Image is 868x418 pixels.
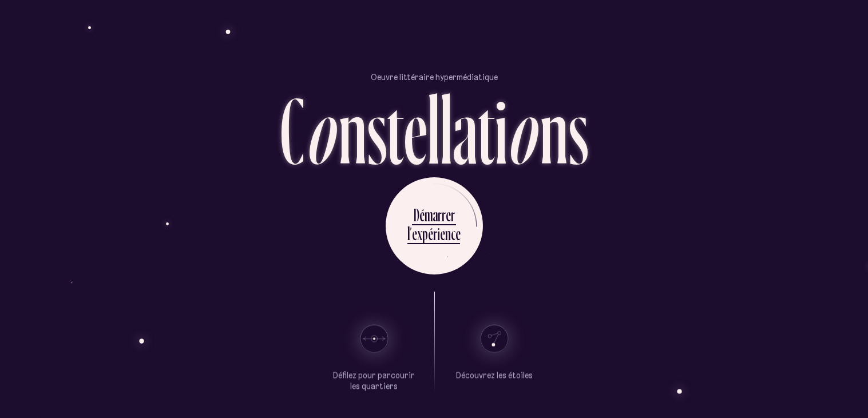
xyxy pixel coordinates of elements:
div: é [428,222,433,245]
div: m [425,204,433,226]
div: e [446,204,451,226]
div: a [433,204,438,226]
div: r [433,222,437,245]
div: c [451,222,455,245]
div: é [419,204,425,226]
div: ’ [410,222,412,245]
div: t [387,83,404,177]
div: i [437,222,440,245]
div: l [427,83,440,177]
div: s [568,83,588,177]
p: Oeuvre littéraire hypermédiatique [371,71,498,83]
div: a [453,83,478,177]
div: e [440,222,445,245]
div: e [455,222,461,245]
div: D [414,204,419,226]
div: e [404,83,427,177]
div: l [440,83,453,177]
div: n [339,83,367,177]
div: n [445,222,451,245]
div: l [407,222,410,245]
button: Démarrerl’expérience [386,177,483,274]
p: Découvrez les étoiles [456,370,533,381]
div: o [506,83,540,177]
div: i [495,83,508,177]
div: r [451,204,455,226]
div: s [367,83,387,177]
div: o [304,83,339,177]
p: Défilez pour parcourir les quartiers [331,370,417,392]
div: r [442,204,446,226]
div: C [280,83,304,177]
div: n [540,83,568,177]
div: p [422,222,428,245]
div: x [417,222,422,245]
div: t [478,83,495,177]
div: e [412,222,417,245]
div: r [438,204,442,226]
